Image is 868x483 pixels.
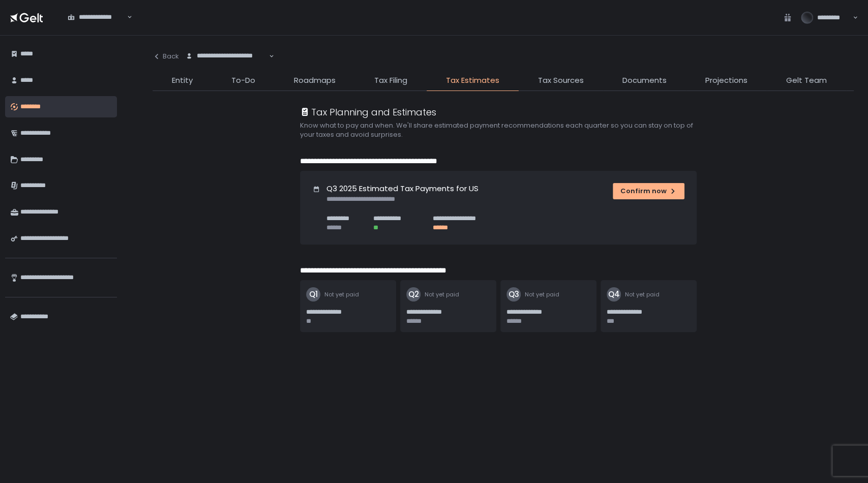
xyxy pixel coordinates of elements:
[608,289,619,299] text: Q4
[786,75,827,86] span: Gelt Team
[153,46,179,67] button: Back
[538,75,584,86] span: Tax Sources
[525,291,559,298] span: Not yet paid
[620,187,677,196] div: Confirm now
[61,7,132,28] div: Search for option
[153,52,179,61] div: Back
[294,75,336,86] span: Roadmaps
[425,291,459,298] span: Not yet paid
[625,291,660,298] span: Not yet paid
[309,289,317,299] text: Q1
[508,289,519,299] text: Q3
[326,183,478,195] h1: Q3 2025 Estimated Tax Payments for US
[231,75,255,86] span: To-Do
[179,46,274,67] div: Search for option
[374,75,407,86] span: Tax Filing
[705,75,747,86] span: Projections
[186,61,268,71] input: Search for option
[68,22,126,32] input: Search for option
[446,75,499,86] span: Tax Estimates
[300,121,707,139] h2: Know what to pay and when. We'll share estimated payment recommendations each quarter so you can ...
[622,75,667,86] span: Documents
[300,105,436,119] div: Tax Planning and Estimates
[408,289,418,299] text: Q2
[613,183,684,199] button: Confirm now
[324,291,359,298] span: Not yet paid
[172,75,193,86] span: Entity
